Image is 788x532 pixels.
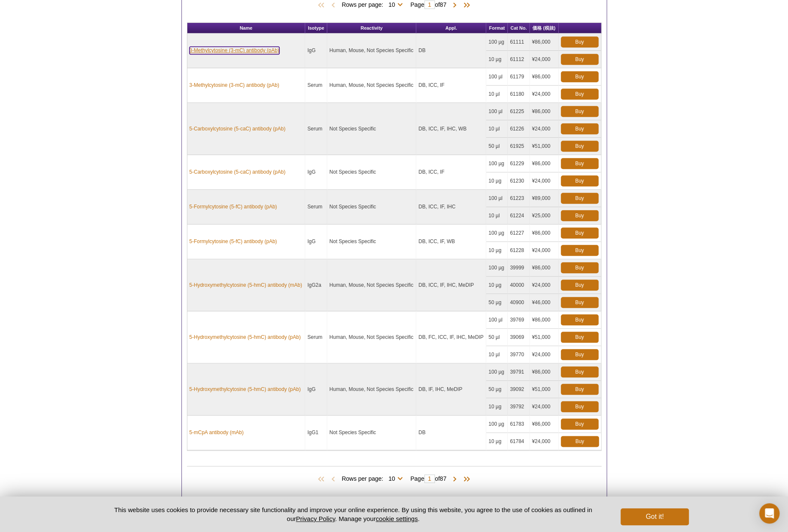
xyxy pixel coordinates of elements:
td: DB, ICC, IF, IHC, MeDIP [416,259,486,311]
td: 50 µg [486,294,508,311]
td: 100 µg [486,259,508,277]
a: 5-Formylcytosine (5-fC) antibody (pAb) [189,203,277,211]
td: Human, Mouse, Not Species Specific [327,259,416,311]
a: 3-Methylcytosine (3-mC) antibody (pAb) [189,47,279,54]
td: 39792 [508,398,530,416]
a: 5-Hydroxymethylcytosine (5-hmC) antibody (pAb) [189,333,301,341]
td: 100 µg [486,33,508,51]
a: Buy [561,71,599,82]
td: Not Species Specific [327,190,416,224]
td: 39770 [508,346,530,363]
span: First Page [316,1,329,10]
td: ¥86,000 [530,33,559,51]
td: DB [416,416,486,450]
a: Buy [561,280,599,291]
span: 87 [440,475,446,482]
td: 39999 [508,259,530,277]
td: ¥51,000 [530,329,559,346]
a: Buy [561,227,599,238]
td: Serum [305,311,327,363]
td: 61112 [508,51,530,68]
td: Not Species Specific [327,224,416,259]
td: Serum [305,190,327,224]
span: Next Page [451,1,459,10]
a: 5-Hydroxymethylcytosine (5-hmC) antibody (pAb) [189,385,301,393]
a: 5-Formylcytosine (5-fC) antibody (pAb) [189,238,277,245]
span: Previous Page [329,475,337,484]
td: ¥24,000 [530,433,559,450]
td: 100 µg [486,224,508,242]
td: 39069 [508,329,530,346]
td: IgG2a [305,259,327,311]
span: Page of [406,0,451,9]
td: ¥86,000 [530,68,559,86]
td: Not Species Specific [327,103,416,155]
a: Buy [561,245,599,256]
td: ¥86,000 [530,103,559,120]
td: DB [416,33,486,68]
th: Reactivity [327,23,416,33]
a: Buy [561,262,599,273]
td: Human, Mouse, Not Species Specific [327,68,416,103]
td: 10 µl [486,207,508,224]
button: cookie settings [376,515,418,522]
td: DB, ICC, IF, WB [416,224,486,259]
td: 39769 [508,311,530,329]
td: ¥86,000 [530,311,559,329]
td: ¥51,000 [530,381,559,398]
td: 10 µg [486,398,508,416]
td: ¥24,000 [530,277,559,294]
td: ¥51,000 [530,138,559,155]
td: 10 µg [486,433,508,450]
td: ¥24,000 [530,346,559,363]
td: 100 µl [486,68,508,86]
a: 5-mCpA antibody (mAb) [189,429,244,436]
td: 61180 [508,86,530,103]
td: ¥46,000 [530,294,559,311]
td: DB, ICC, IF, IHC, WB [416,103,486,155]
td: ¥24,000 [530,172,559,190]
td: 61784 [508,433,530,450]
td: 10 µg [486,277,508,294]
td: 50 µl [486,329,508,346]
td: ¥25,000 [530,207,559,224]
td: 100 µg [486,416,508,433]
td: 61783 [508,416,530,433]
a: Buy [561,366,599,377]
td: 100 µg [486,363,508,381]
td: 61227 [508,224,530,242]
td: IgG1 [305,416,327,450]
td: 10 µl [486,346,508,363]
a: Buy [561,193,599,204]
td: Serum [305,68,327,103]
a: Buy [561,54,599,65]
td: 10 µl [486,86,508,103]
td: 61226 [508,120,530,138]
a: 5-Carboxylcytosine (5-caC) antibody (pAb) [189,125,286,133]
td: ¥86,000 [530,416,559,433]
td: 40900 [508,294,530,311]
a: Buy [561,123,599,134]
td: IgG [305,224,327,259]
td: Human, Mouse, Not Species Specific [327,363,416,416]
td: 61228 [508,242,530,259]
span: Next Page [451,475,459,484]
td: 50 µl [486,138,508,155]
td: 10 µg [486,51,508,68]
td: 10 µl [486,120,508,138]
td: DB, ICC, IF, IHC [416,190,486,224]
td: IgG [305,363,327,416]
span: Previous Page [329,1,337,10]
a: Buy [561,349,599,360]
a: Buy [561,158,599,169]
a: Buy [561,210,599,221]
td: DB, IF, IHC, MeDIP [416,363,486,416]
td: DB, FC, ICC, IF, IHC, MeDIP [416,311,486,363]
a: Buy [561,384,599,395]
td: 61111 [508,33,530,51]
td: 61230 [508,172,530,190]
th: Isotype [305,23,327,33]
td: 100 µl [486,311,508,329]
td: ¥86,000 [530,259,559,277]
a: Buy [561,106,599,117]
